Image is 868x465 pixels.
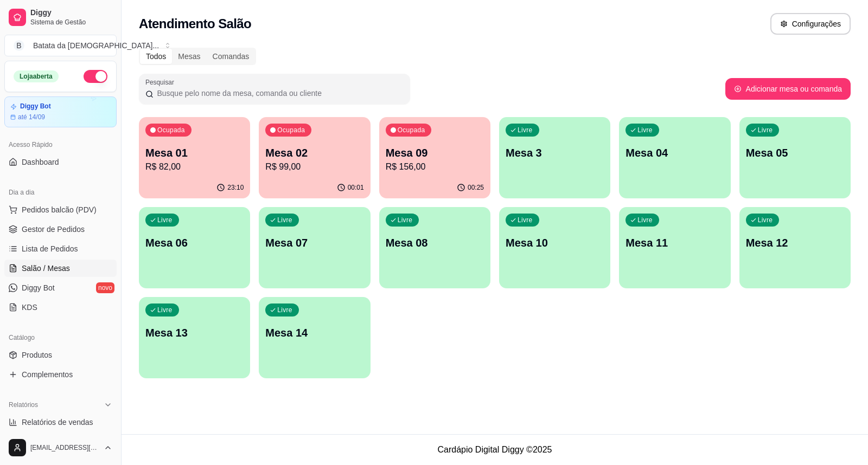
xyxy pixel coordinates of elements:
[398,126,425,134] p: Ocupada
[4,260,117,277] a: Salão / Mesas
[145,325,244,340] p: Mesa 13
[619,117,730,198] button: LivreMesa 04
[4,35,117,56] button: Select a team
[277,306,292,314] p: Livre
[518,126,533,134] p: Livre
[20,102,51,111] article: Diggy Bot
[259,297,370,378] button: LivreMesa 14
[398,216,413,224] p: Livre
[14,70,59,82] div: Loja aberta
[265,145,363,160] p: Mesa 02
[277,216,292,224] p: Livre
[758,216,773,224] p: Livre
[9,401,38,409] span: Relatórios
[145,160,244,173] p: R$ 82,00
[4,346,117,364] a: Produtos
[4,96,117,127] a: Diggy Botaté 14/09
[22,243,78,254] span: Lista de Pedidos
[746,235,844,250] p: Mesa 12
[4,279,117,296] a: Diggy Botnovo
[30,8,112,18] span: Diggy
[172,49,206,64] div: Mesas
[739,207,851,288] button: LivreMesa 12
[386,235,484,250] p: Mesa 08
[4,240,117,257] a: Lista de Pedidos
[22,302,37,313] span: KDS
[4,366,117,383] a: Complementos
[4,299,117,316] a: KDS
[145,77,178,87] label: Pesquisar
[468,183,484,192] p: 00:25
[348,183,364,192] p: 00:01
[145,235,244,250] p: Mesa 06
[22,157,59,167] span: Dashboard
[4,435,117,461] button: [EMAIL_ADDRESS][DOMAIN_NAME]
[30,18,112,27] span: Sistema de Gestão
[758,126,773,134] p: Livre
[379,207,490,288] button: LivreMesa 08
[4,414,117,431] a: Relatórios de vendas
[4,221,117,238] a: Gestor de Pedidos
[84,70,107,83] button: Alterar Status
[139,297,250,378] button: LivreMesa 13
[4,184,117,201] div: Dia a dia
[139,15,251,33] h2: Atendimento Salão
[379,117,490,198] button: OcupadaMesa 09R$ 156,0000:25
[386,145,484,160] p: Mesa 09
[139,117,250,198] button: OcupadaMesa 01R$ 82,0023:10
[619,207,730,288] button: LivreMesa 11
[265,160,363,173] p: R$ 99,00
[145,145,244,160] p: Mesa 01
[259,207,370,288] button: LivreMesa 07
[386,160,484,173] p: R$ 156,00
[122,434,868,465] footer: Cardápio Digital Diggy © 2025
[637,126,653,134] p: Livre
[139,207,250,288] button: LivreMesa 06
[506,145,604,160] p: Mesa 3
[22,369,73,380] span: Complementos
[207,49,256,64] div: Comandas
[14,40,24,51] span: B
[22,204,97,215] span: Pedidos balcão (PDV)
[157,126,185,134] p: Ocupada
[140,49,172,64] div: Todos
[157,306,173,314] p: Livre
[18,113,45,121] article: até 14/09
[154,88,404,99] input: Pesquisar
[4,201,117,218] button: Pedidos balcão (PDV)
[30,443,99,452] span: [EMAIL_ADDRESS][DOMAIN_NAME]
[725,78,851,100] button: Adicionar mesa ou comanda
[227,183,244,192] p: 23:10
[259,117,370,198] button: OcupadaMesa 02R$ 99,0000:01
[626,235,724,250] p: Mesa 11
[277,126,305,134] p: Ocupada
[739,117,851,198] button: LivreMesa 05
[4,4,117,30] a: DiggySistema de Gestão
[499,207,610,288] button: LivreMesa 10
[22,417,93,428] span: Relatórios de vendas
[4,153,117,171] a: Dashboard
[157,216,173,224] p: Livre
[626,145,724,160] p: Mesa 04
[265,235,363,250] p: Mesa 07
[4,136,117,153] div: Acesso Rápido
[22,263,70,274] span: Salão / Mesas
[4,329,117,346] div: Catálogo
[22,224,85,235] span: Gestor de Pedidos
[746,145,844,160] p: Mesa 05
[770,13,851,35] button: Configurações
[499,117,610,198] button: LivreMesa 3
[22,350,52,360] span: Produtos
[506,235,604,250] p: Mesa 10
[637,216,653,224] p: Livre
[33,40,159,51] div: Batata da [DEMOGRAPHIC_DATA] ...
[22,282,55,293] span: Diggy Bot
[265,325,363,340] p: Mesa 14
[518,216,533,224] p: Livre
